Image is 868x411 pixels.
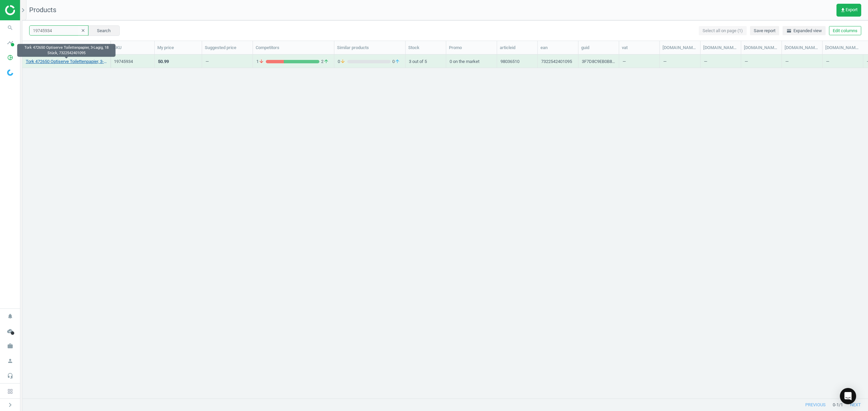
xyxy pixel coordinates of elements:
[786,28,822,34] span: Expanded view
[205,59,209,67] div: —
[337,45,402,51] div: Similar products
[323,59,329,65] i: arrow_upward
[5,5,53,15] img: ajHJNr6hYgQAAAAASUVORK5CYII=
[663,45,697,51] div: [DOMAIN_NAME](brand)
[319,59,331,65] span: 2
[840,388,856,404] div: Open Intercom Messenger
[785,45,820,51] div: [DOMAIN_NAME](ean)
[4,21,17,34] i: search
[113,45,152,51] div: SKU
[839,402,843,408] span: / 1
[4,310,17,323] i: notifications
[81,28,85,33] i: clear
[256,45,331,51] div: Competitors
[826,55,860,67] div: —
[699,26,747,36] button: Select all on page (1)
[663,55,697,67] div: —
[450,55,493,67] div: 0 on the market
[78,26,88,36] button: clear
[786,28,792,34] i: horizontal_split
[744,45,779,51] div: [DOMAIN_NAME](description)
[840,7,857,13] span: Export
[704,55,737,67] div: —
[409,55,442,67] div: 3 out of 5
[833,402,839,408] span: 0 - 1
[340,59,346,65] i: arrow_downward
[840,7,846,13] i: get_app
[703,28,743,34] span: Select all on page (1)
[114,59,151,65] div: 19745934
[205,45,250,51] div: Suggested price
[17,44,116,57] div: Tork 472650 Optiserve Toilettenpapier, 3-Lagig, 18 Stück, 7322542401095
[4,340,17,352] i: work
[754,28,775,34] span: Save report
[500,59,519,67] div: 98036510
[338,59,347,65] span: 0
[157,45,199,51] div: My price
[541,59,572,67] div: 7322542401095
[22,55,868,391] div: grid
[836,4,861,17] button: get_appExport
[843,399,868,411] button: next
[2,401,19,409] button: chevron_right
[750,26,779,36] button: Save report
[19,6,27,14] i: chevron_right
[703,45,738,51] div: [DOMAIN_NAME](delivery)
[29,25,88,36] input: SKU/Title search
[798,399,833,411] button: previous
[158,59,169,65] div: 50.99
[391,59,402,65] span: 0
[829,26,861,36] button: Edit columns
[26,59,107,65] a: Tork 472650 Optiserve Toilettenpapier, 3-Lagig, 18 Stück, 7322542401095
[395,59,400,65] i: arrow_upward
[4,325,17,338] i: cloud_done
[825,45,860,51] div: [DOMAIN_NAME](image_url)
[29,6,56,14] span: Products
[581,45,616,51] div: guid
[4,369,17,382] i: headset_mic
[4,51,17,64] i: pie_chart_outlined
[540,45,575,51] div: ean
[88,25,120,36] button: Search
[408,45,443,51] div: Stock
[449,45,494,51] div: Promo
[259,59,264,65] i: arrow_downward
[7,69,13,76] img: wGWNvw8QSZomAAAAABJRU5ErkJggg==
[622,45,657,51] div: vat
[4,354,17,367] i: person
[785,55,819,67] div: —
[500,45,535,51] div: articleid
[256,59,266,65] span: 1
[6,401,14,409] i: chevron_right
[4,36,17,49] i: timeline
[623,55,656,67] div: —
[745,55,778,67] div: —
[783,26,826,36] button: horizontal_splitExpanded view
[582,59,615,67] div: 3F7D8C9EB0B87A28E06365033D0AA068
